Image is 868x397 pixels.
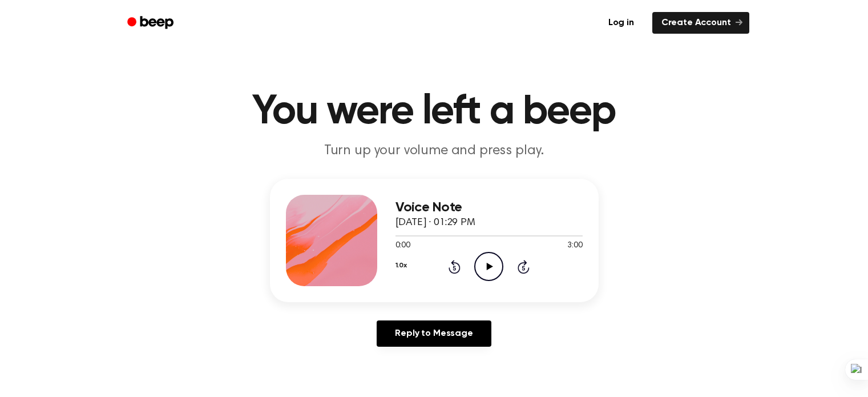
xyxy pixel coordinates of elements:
h3: Voice Note [395,200,583,215]
a: Log in [597,10,645,36]
p: Turn up your volume and press play. [215,142,653,161]
a: Reply to Message [377,320,491,347]
span: 3:00 [567,240,582,252]
a: Beep [119,12,184,34]
span: 0:00 [395,240,410,252]
span: [DATE] · 01:29 PM [395,218,475,228]
a: Create Account [652,12,749,34]
button: 1.0x [395,256,407,275]
h1: You were left a beep [142,91,726,133]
